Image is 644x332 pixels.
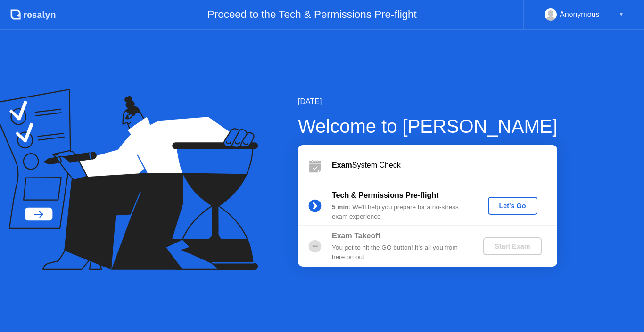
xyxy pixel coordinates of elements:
[332,160,557,171] div: System Check
[483,237,541,255] button: Start Exam
[332,243,468,262] div: You get to hit the GO button! It’s all you from here on out
[332,191,438,199] b: Tech & Permissions Pre-flight
[619,8,624,21] div: ▼
[332,232,380,240] b: Exam Takeoff
[332,202,468,222] div: : We’ll help you prepare for a no-stress exam experience
[487,243,537,250] div: Start Exam
[560,8,600,21] div: Anonymous
[332,161,352,169] b: Exam
[298,112,558,140] div: Welcome to [PERSON_NAME]
[298,96,558,107] div: [DATE]
[332,203,349,211] b: 5 min
[488,197,537,215] button: Let's Go
[492,202,534,210] div: Let's Go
